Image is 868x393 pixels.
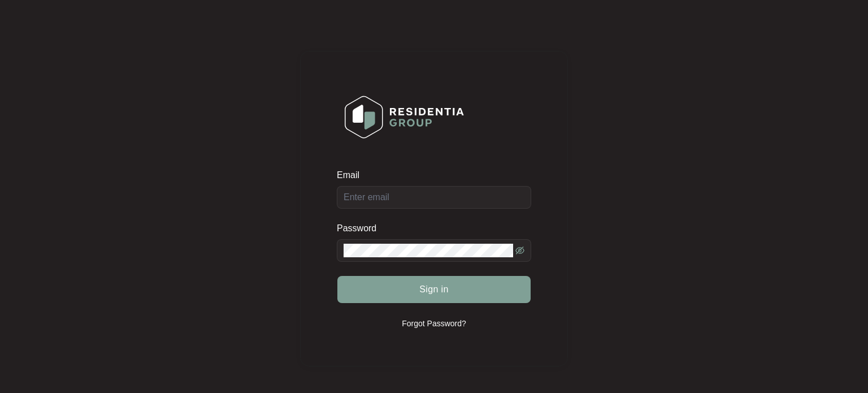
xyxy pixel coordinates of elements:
[337,186,531,209] input: Email
[515,246,524,255] span: eye-invisible
[337,276,531,303] button: Sign in
[402,318,466,329] p: Forgot Password?
[337,170,367,181] label: Email
[337,88,471,146] img: Login Logo
[337,223,385,234] label: Password
[419,283,449,296] span: Sign in
[344,244,513,257] input: Password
